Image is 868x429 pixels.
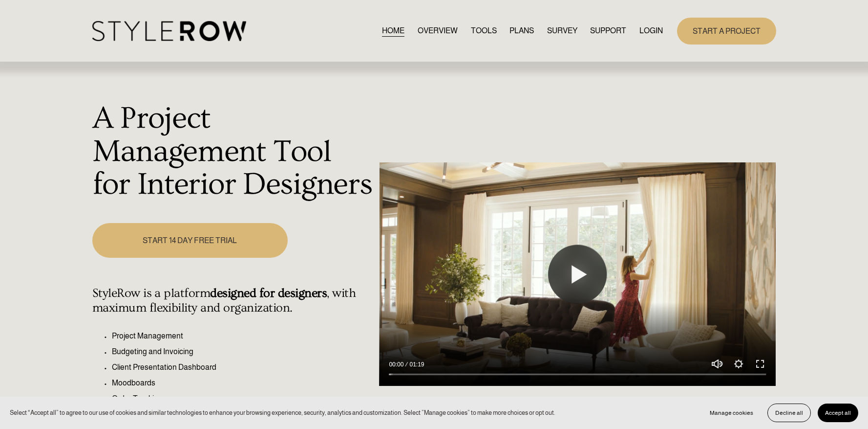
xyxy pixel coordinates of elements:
[389,371,766,378] input: Seek
[548,245,607,304] button: Play
[590,25,626,37] span: SUPPORT
[639,24,663,38] a: LOGIN
[509,24,534,38] a: PLANS
[92,102,374,202] h1: A Project Management Tool for Interior Designers
[547,24,577,38] a: SURVEY
[112,393,374,405] p: Order Tracking
[210,286,327,300] strong: designed for designers
[677,18,776,45] a: START A PROJECT
[112,330,374,342] p: Project Management
[92,286,374,316] h4: StyleRow is a platform , with maximum flexibility and organization.
[10,408,555,417] p: Select “Accept all” to agree to our use of cookies and similar technologies to enhance your brows...
[418,24,458,38] a: OVERVIEW
[92,223,288,258] a: START 14 DAY FREE TRIAL
[702,404,761,422] button: Manage cookies
[710,409,753,416] span: Manage cookies
[406,360,426,369] div: Duration
[112,346,374,358] p: Budgeting and Invoicing
[590,24,626,38] a: folder dropdown
[389,360,406,369] div: Current time
[471,24,497,38] a: TOOLS
[112,377,374,389] p: Moodboards
[825,409,851,416] span: Accept all
[775,409,803,416] span: Decline all
[818,404,858,422] button: Accept all
[382,24,404,38] a: HOME
[112,361,374,373] p: Client Presentation Dashboard
[767,404,811,422] button: Decline all
[92,21,246,41] img: StyleRow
